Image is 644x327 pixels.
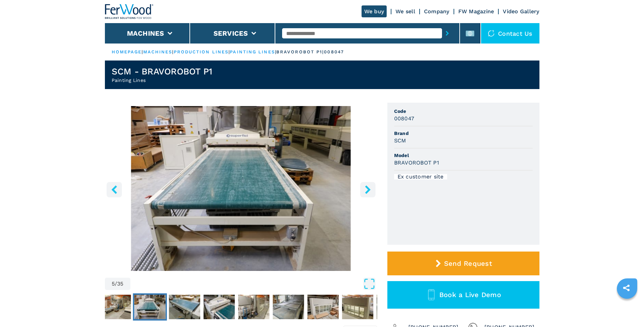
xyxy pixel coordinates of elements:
[117,281,124,287] span: 35
[387,252,539,275] button: Send Request
[395,8,415,15] a: We sell
[618,279,635,296] a: sharethis
[375,293,409,321] button: Go to Slide 12
[394,159,439,167] h3: BRAVOROBOT P1
[394,115,415,122] h3: 008047
[276,49,324,55] p: bravorobot p1 |
[132,278,375,290] button: Open Fullscreen
[306,293,340,321] button: Go to Slide 10
[458,8,494,15] a: FW Magazine
[394,137,406,144] h3: SCM
[324,49,344,55] p: 008047
[105,106,377,271] img: Painting Lines SCM BRAVOROBOT P1
[376,295,408,319] img: 1fb90f5160876ea7441168f5f5e3e1cc
[99,295,131,319] img: 39a892d416be9e09ac27b2bb1950aba2
[394,152,533,159] span: Model
[503,8,539,15] a: Video Gallery
[169,295,200,319] img: 37f056260532b1a714ac64362d7ac88f
[105,4,154,19] img: Ferwood
[172,49,173,54] span: |
[387,281,539,309] button: Book a Live Demo
[394,130,533,137] span: Brand
[115,281,117,287] span: /
[341,293,374,321] button: Go to Slide 11
[307,295,338,319] img: 83d1f578bee5e9df365996b8ce2463ca
[237,293,271,321] button: Go to Slide 8
[481,23,539,44] div: Contact us
[203,295,235,319] img: b8b35d3c947cac0eb2c506cf782c8a05
[105,106,377,271] div: Go to Slide 5
[442,25,453,41] button: submit-button
[238,295,269,319] img: 664c89163ff45ca72c6799b8d8ba7a17
[271,293,305,321] button: Go to Slide 9
[112,77,213,84] h2: Painting Lines
[174,49,229,54] a: production lines
[228,49,230,54] span: |
[112,66,213,77] h1: SCM - BRAVOROBOT P1
[615,296,639,322] iframe: Chat
[362,5,387,17] a: We buy
[127,29,164,37] button: Machines
[444,259,492,268] span: Send Request
[133,293,167,321] button: Go to Slide 5
[167,293,201,321] button: Go to Slide 6
[143,49,172,54] a: machines
[230,49,275,54] a: painting lines
[394,108,533,115] span: Code
[488,30,495,37] img: Contact us
[112,49,142,54] a: HOMEPAGE
[273,295,304,319] img: 443a54535deec9254a06e2052ad10942
[342,295,373,319] img: c20712b41e9238d73344c27a434e1fe7
[360,182,375,197] button: right-button
[202,293,236,321] button: Go to Slide 7
[134,295,165,319] img: a171af8fc17e70564ee1a659b4d36119
[142,49,143,54] span: |
[275,49,276,54] span: |
[394,174,447,179] div: Ex customer site
[439,291,501,299] span: Book a Live Demo
[107,182,122,197] button: left-button
[98,293,132,321] button: Go to Slide 4
[214,29,248,37] button: Services
[112,281,115,287] span: 5
[424,8,449,15] a: Company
